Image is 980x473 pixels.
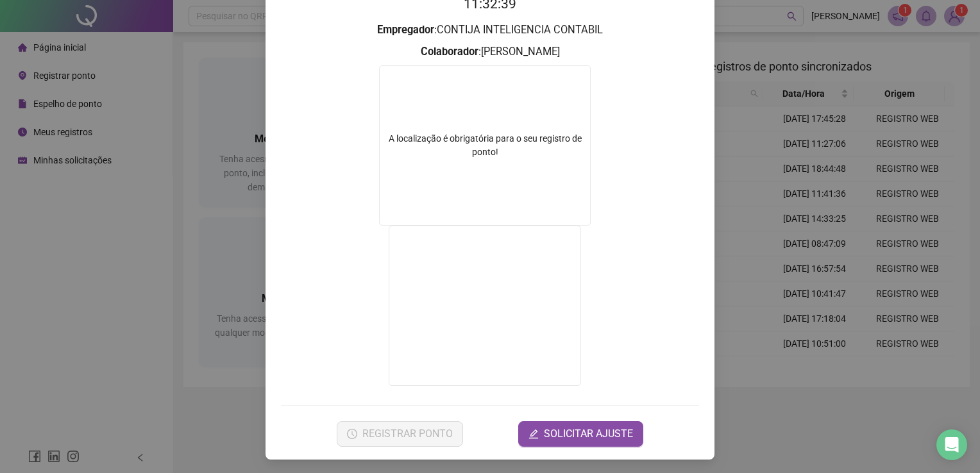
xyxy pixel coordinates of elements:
div: Open Intercom Messenger [936,429,967,460]
div: A localização é obrigatória para o seu registro de ponto! [380,132,590,159]
button: editSOLICITAR AJUSTE [518,421,643,447]
h3: : [PERSON_NAME] [281,44,699,60]
strong: Empregador [377,24,434,36]
h3: : CONTIJA INTELIGENCIA CONTABIL [281,22,699,38]
span: edit [528,429,539,439]
button: REGISTRAR PONTO [337,421,463,447]
strong: Colaborador [421,46,478,58]
span: SOLICITAR AJUSTE [544,426,633,442]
